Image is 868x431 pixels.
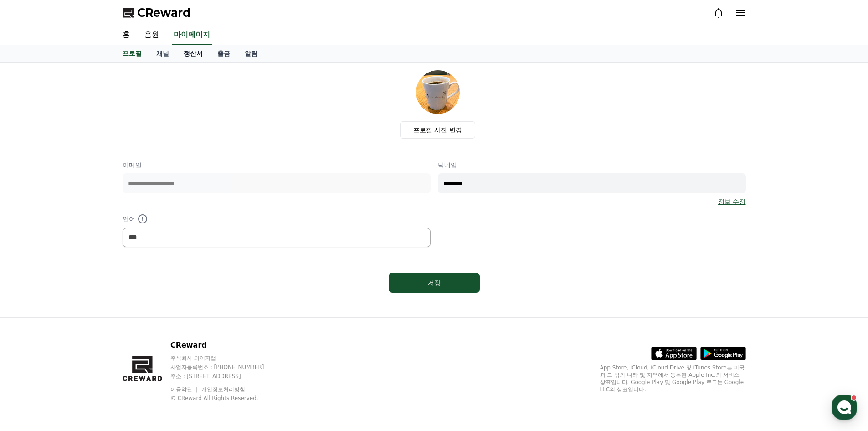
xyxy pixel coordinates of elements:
[137,5,191,20] span: CReward
[170,373,282,380] p: 주소 : [STREET_ADDRESS]
[170,340,282,351] p: CReward
[137,26,166,45] a: 음원
[3,289,60,312] a: 홈
[176,45,210,62] a: 정산서
[29,303,34,310] span: 홈
[172,26,212,45] a: 마이페이지
[115,26,137,45] a: 홈
[718,197,745,206] a: 정보 수정
[170,386,199,393] a: 이용약관
[170,354,282,362] p: 주식회사 와이피랩
[438,161,746,170] p: 닉네임
[123,213,431,224] p: 언어
[118,289,175,312] a: 설정
[170,363,282,371] p: 사업자등록번호 : [PHONE_NUMBER]
[400,121,475,139] label: 프로필 사진 변경
[60,289,118,312] a: 대화
[149,45,176,62] a: 채널
[389,273,480,293] button: 저장
[83,303,94,311] span: 대화
[201,386,245,393] a: 개인정보처리방침
[123,161,431,170] p: 이메일
[407,278,462,287] div: 저장
[237,45,265,62] a: 알림
[123,5,191,20] a: CReward
[600,364,746,393] p: App Store, iCloud, iCloud Drive 및 iTunes Store는 미국과 그 밖의 나라 및 지역에서 등록된 Apple Inc.의 서비스 상표입니다. Goo...
[416,70,460,114] img: profile_image
[119,45,145,62] a: 프로필
[210,45,237,62] a: 출금
[170,395,282,402] p: © CReward All Rights Reserved.
[141,303,152,310] span: 설정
